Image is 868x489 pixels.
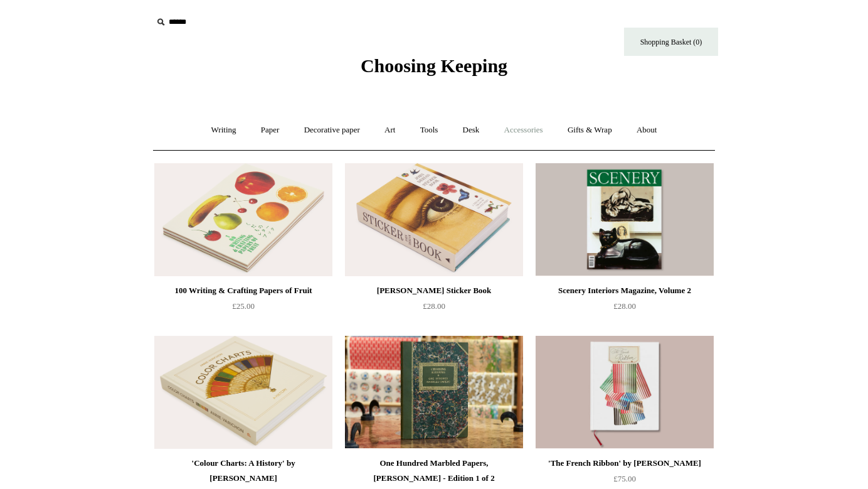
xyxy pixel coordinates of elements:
[373,114,406,147] a: Art
[613,301,636,311] span: £28.00
[348,456,520,486] div: One Hundred Marbled Papers, [PERSON_NAME] - Edition 1 of 2
[556,114,623,147] a: Gifts & Wrap
[232,301,255,311] span: £25.00
[293,114,371,147] a: Decorative paper
[452,114,491,147] a: Desk
[624,28,718,56] a: Shopping Basket (0)
[423,301,445,311] span: £28.00
[154,336,332,449] img: 'Colour Charts: A History' by Anne Varichon
[539,283,711,298] div: Scenery Interiors Magazine, Volume 2
[250,114,291,147] a: Paper
[154,163,332,276] a: 100 Writing & Crafting Papers of Fruit 100 Writing & Crafting Papers of Fruit
[536,163,714,276] a: Scenery Interiors Magazine, Volume 2 Scenery Interiors Magazine, Volume 2
[536,336,714,449] img: 'The French Ribbon' by Suzanne Slesin
[154,163,332,276] img: 100 Writing & Crafting Papers of Fruit
[345,336,523,449] a: One Hundred Marbled Papers, John Jeffery - Edition 1 of 2 One Hundred Marbled Papers, John Jeffer...
[361,65,507,74] a: Choosing Keeping
[345,163,523,276] a: John Derian Sticker Book John Derian Sticker Book
[345,163,523,276] img: John Derian Sticker Book
[539,456,711,471] div: 'The French Ribbon' by [PERSON_NAME]
[536,283,714,335] a: Scenery Interiors Magazine, Volume 2 £28.00
[613,474,636,483] span: £75.00
[348,283,520,298] div: [PERSON_NAME] Sticker Book
[157,456,329,486] div: 'Colour Charts: A History' by [PERSON_NAME]
[536,336,714,449] a: 'The French Ribbon' by Suzanne Slesin 'The French Ribbon' by Suzanne Slesin
[345,283,523,335] a: [PERSON_NAME] Sticker Book £28.00
[625,114,669,147] a: About
[536,163,714,276] img: Scenery Interiors Magazine, Volume 2
[157,283,329,298] div: 100 Writing & Crafting Papers of Fruit
[345,336,523,449] img: One Hundred Marbled Papers, John Jeffery - Edition 1 of 2
[493,114,554,147] a: Accessories
[154,336,332,449] a: 'Colour Charts: A History' by Anne Varichon 'Colour Charts: A History' by Anne Varichon
[200,114,248,147] a: Writing
[361,55,507,76] span: Choosing Keeping
[154,283,332,335] a: 100 Writing & Crafting Papers of Fruit £25.00
[409,114,450,147] a: Tools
